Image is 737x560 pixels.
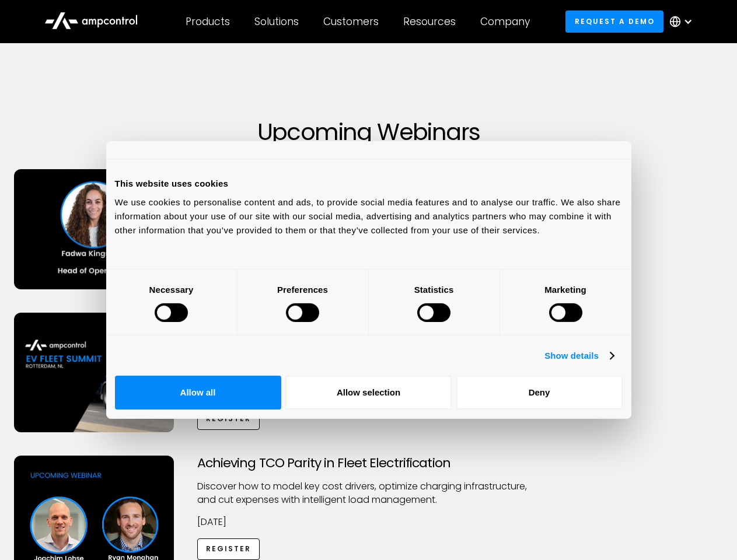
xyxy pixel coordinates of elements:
[197,516,540,528] p: [DATE]
[115,195,623,237] div: We use cookies to personalise content and ads, to provide social media features and to analyse ou...
[115,177,623,191] div: This website uses cookies
[323,15,379,28] div: Customers
[186,15,230,28] div: Products
[456,376,623,409] button: Deny
[480,15,530,28] div: Company
[197,538,260,560] a: Register
[414,284,454,294] strong: Statistics
[277,284,328,294] strong: Preferences
[544,284,586,294] strong: Marketing
[197,456,540,471] h3: Achieving TCO Parity in Fleet Electrification
[115,376,281,409] button: Allow all
[254,15,299,28] div: Solutions
[403,15,456,28] div: Resources
[197,480,540,506] p: Discover how to model key cost drivers, optimize charging infrastructure, and cut expenses with i...
[197,408,260,430] a: Register
[565,10,663,32] a: Request a demo
[285,376,452,409] button: Allow selection
[149,284,194,294] strong: Necessary
[544,349,613,363] a: Show details
[14,118,724,146] h1: Upcoming Webinars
